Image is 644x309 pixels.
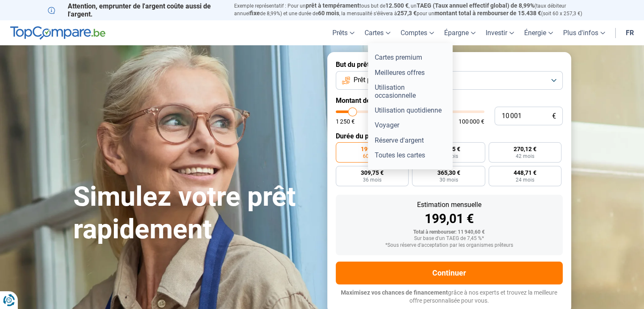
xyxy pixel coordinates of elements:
[371,148,449,163] a: Toutes les cartes
[361,146,384,152] span: 199,01 €
[439,177,458,182] span: 30 mois
[306,2,359,9] span: prêt à tempérament
[434,10,541,17] span: montant total à rembourser de 15.438 €
[371,118,449,132] a: Voyager
[516,154,534,159] span: 42 mois
[336,262,563,284] button: Continuer
[395,20,439,45] a: Comptes
[385,2,409,9] span: 12.500 €
[371,50,449,65] a: Cartes premium
[336,97,563,105] label: Montant de l'emprunt
[514,146,536,152] span: 270,12 €
[371,103,449,118] a: Utilisation quotidienne
[558,20,610,45] a: Plus d'infos
[437,170,460,176] span: 365,30 €
[48,2,224,18] p: Attention, emprunter de l'argent coûte aussi de l'argent.
[621,20,639,45] a: fr
[514,170,536,176] span: 448,71 €
[336,132,563,140] label: Durée du prêt
[250,10,260,17] span: fixe
[343,201,556,208] div: Estimation mensuelle
[516,177,534,182] span: 24 mois
[552,113,556,120] span: €
[519,20,558,45] a: Énergie
[371,80,449,103] a: Utilisation occasionnelle
[336,61,563,69] label: But du prêt
[481,20,519,45] a: Investir
[397,10,417,17] span: 257,3 €
[359,20,395,45] a: Cartes
[336,119,355,124] span: 1 250 €
[73,181,317,246] h1: Simulez votre prêt rapidement
[459,119,484,124] span: 100 000 €
[343,243,556,248] div: *Sous réserve d'acceptation par les organismes prêteurs
[336,71,563,90] button: Prêt personnel
[234,2,597,17] p: Exemple représentatif : Pour un tous but de , un (taux débiteur annuel de 8,99%) et une durée de ...
[361,170,384,176] span: 309,75 €
[318,10,339,17] span: 60 mois
[343,229,556,235] div: Total à rembourser: 11 940,60 €
[417,2,534,9] span: TAEG (Taux annuel effectif global) de 8,99%
[343,236,556,242] div: Sur base d'un TAEG de 7,45 %*
[363,177,381,182] span: 36 mois
[327,20,359,45] a: Prêts
[371,133,449,148] a: Réserve d'argent
[341,289,448,296] span: Maximisez vos chances de financement
[363,154,381,159] span: 60 mois
[343,212,556,225] div: 199,01 €
[439,20,481,45] a: Épargne
[371,65,449,80] a: Meilleures offres
[336,289,563,305] p: grâce à nos experts et trouvez la meilleure offre personnalisée pour vous.
[10,26,105,40] img: TopCompare
[354,75,396,85] span: Prêt personnel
